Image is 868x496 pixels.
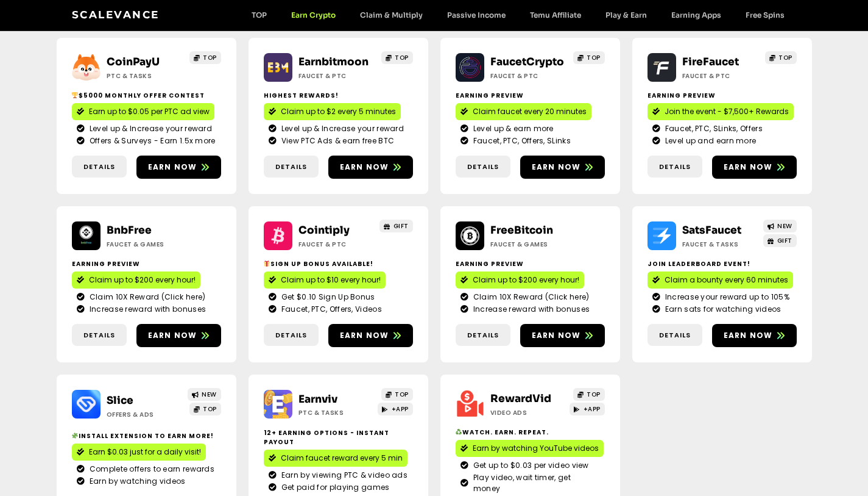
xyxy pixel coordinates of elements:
[72,324,127,347] a: Details
[473,106,587,117] span: Claim faucet every 20 minutes
[460,292,600,303] a: Claim 10X Reward (Click here)
[659,10,733,20] a: Earning Apps
[456,324,510,347] a: Details
[470,304,590,315] span: Increase reward with bonuses
[298,393,337,406] a: Earnviv
[203,53,217,62] span: TOP
[473,275,579,286] span: Claim up to $200 every hour!
[456,440,604,457] a: Earn by watching YouTube videos
[264,428,413,447] h2: 12+ Earning options - instant payout
[148,162,197,173] span: Earn now
[647,91,797,100] h2: Earning Preview
[278,135,394,146] span: View PTC Ads & earn free BTC
[107,71,183,81] h2: ptc & Tasks
[733,10,797,20] a: Free Spins
[587,53,601,62] span: TOP
[148,330,197,341] span: Earn now
[264,261,270,267] img: 🎁
[136,324,221,347] a: Earn now
[490,71,566,81] h2: Faucet & PTC
[72,259,221,268] h2: Earning Preview
[647,324,702,347] a: Details
[86,464,214,475] span: Complete offers to earn rewards
[712,324,797,347] a: Earn now
[281,106,396,117] span: Claim up to $2 every 5 minutes
[470,472,600,494] span: Play video, wait timer, get money
[520,324,605,347] a: Earn now
[264,156,319,178] a: Details
[662,123,763,134] span: Faucet, PTC, SLinks, Offers
[264,259,413,268] h2: Sign up bonus available!
[392,404,409,414] span: +APP
[682,56,739,68] a: FireFaucet
[593,10,659,20] a: Play & Earn
[264,91,413,100] h2: Highest Rewards!
[395,390,409,399] span: TOP
[647,156,702,178] a: Details
[202,390,217,399] span: NEW
[765,51,797,64] a: TOP
[490,224,553,237] a: FreeBitcoin
[72,156,127,178] a: Details
[77,292,216,303] a: Claim 10X Reward (Click here)
[665,275,788,286] span: Claim a bounty every 60 minutes
[136,156,221,179] a: Earn now
[470,135,571,146] span: Faucet, PTC, Offers, SLinks
[89,106,210,117] span: Earn up to $0.05 per PTC ad view
[490,240,566,249] h2: Faucet & Games
[107,56,160,68] a: CoinPayU
[763,234,797,247] a: GIFT
[188,388,221,401] a: NEW
[662,292,789,303] span: Increase your reward up to 105%
[724,162,773,173] span: Earn now
[348,10,435,20] a: Claim & Multiply
[86,123,212,134] span: Level up & Increase your reward
[763,220,797,232] a: NEW
[89,275,196,286] span: Claim up to $200 every hour!
[435,10,518,20] a: Passive Income
[456,428,605,437] h2: Watch. Earn. Repeat.
[573,51,605,64] a: TOP
[72,92,78,98] img: 🏆
[264,450,408,467] a: Claim faucet reward every 5 min
[456,259,605,268] h2: Earning Preview
[456,91,605,100] h2: Earning Preview
[298,56,369,68] a: Earnbitmoon
[264,324,319,347] a: Details
[659,330,691,340] span: Details
[264,103,401,120] a: Claim up to $2 every 5 minutes
[532,330,581,341] span: Earn now
[107,224,152,237] a: BnbFree
[72,103,214,120] a: Earn up to $0.05 per PTC ad view
[340,162,389,173] span: Earn now
[379,220,413,232] a: GIFT
[662,304,782,315] span: Earn sats for watching videos
[72,91,221,100] h2: $5000 Monthly Offer contest
[532,162,581,173] span: Earn now
[298,240,375,249] h2: Faucet & PTC
[328,156,413,179] a: Earn now
[682,71,758,81] h2: Faucet & PTC
[647,259,797,268] h2: Join Leaderboard event!
[381,51,413,64] a: TOP
[712,156,797,179] a: Earn now
[456,103,591,120] a: Claim faucet every 20 minutes
[381,388,413,401] a: TOP
[456,156,510,178] a: Details
[659,162,691,172] span: Details
[490,56,564,68] a: FaucetCrypto
[378,403,413,415] a: +APP
[456,271,584,289] a: Claim up to $200 every hour!
[86,292,206,303] span: Claim 10X Reward (Click here)
[682,240,758,249] h2: Faucet & Tasks
[473,443,599,454] span: Earn by watching YouTube videos
[573,388,605,401] a: TOP
[89,447,201,458] span: Earn $0.03 just for a daily visit!
[665,106,789,117] span: Join the event - $7,500+ Rewards
[86,135,216,146] span: Offers & Surveys - Earn 1.5x more
[298,408,375,417] h2: PTC & Tasks
[570,403,605,415] a: +APP
[587,390,601,399] span: TOP
[281,275,381,286] span: Claim up to $10 every hour!
[278,470,408,481] span: Earn by viewing PTC & video ads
